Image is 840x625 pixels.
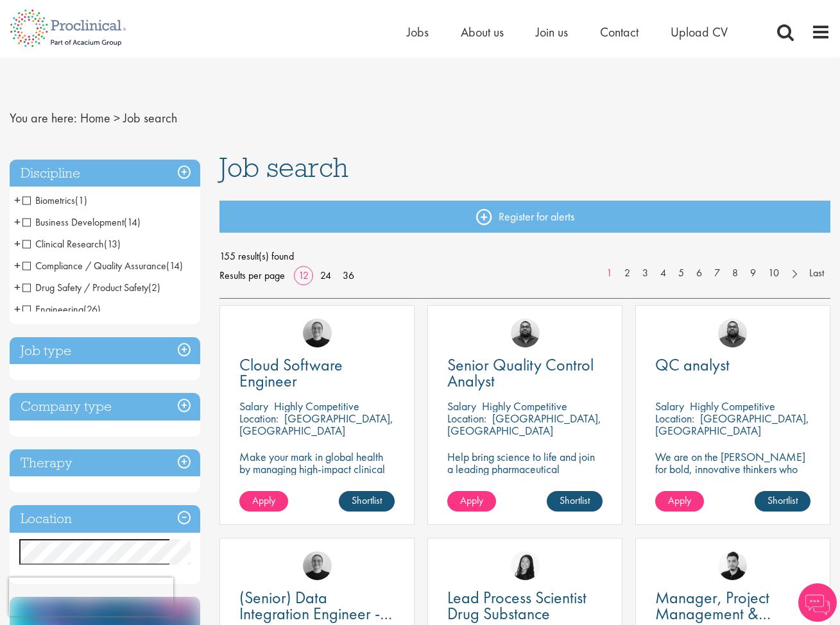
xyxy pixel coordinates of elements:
span: > [114,110,120,126]
span: Location: [447,411,486,426]
img: Ashley Bennett [511,319,540,347]
a: 6 [690,266,708,281]
span: Drug Safety / Product Safety [22,281,160,294]
span: + [14,234,21,253]
span: + [14,278,21,297]
span: Job search [219,150,348,185]
span: Biometrics [22,194,87,207]
span: (2) [148,281,160,294]
a: Upload CV [671,24,728,40]
p: [GEOGRAPHIC_DATA], [GEOGRAPHIC_DATA] [447,411,601,438]
img: Numhom Sudsok [511,551,540,580]
p: Make your mark in global health by managing high-impact clinical trials with a leading CRO. [239,451,395,487]
h3: Job type [10,337,200,365]
span: (13) [104,237,121,251]
a: 10 [762,266,785,281]
h3: Location [10,505,200,533]
a: Apply [239,491,288,512]
span: Salary [239,399,268,413]
a: 24 [316,269,336,282]
a: Cloud Software Engineer [239,357,395,389]
span: (14) [124,215,141,229]
a: Shortlist [547,491,603,512]
a: 1 [600,266,619,281]
span: Business Development [22,215,124,229]
a: About us [461,24,504,40]
span: Results per page [219,266,285,285]
p: [GEOGRAPHIC_DATA], [GEOGRAPHIC_DATA] [655,411,809,438]
p: We are on the [PERSON_NAME] for bold, innovative thinkers who are ready to help push the boundari... [655,451,810,512]
a: Apply [447,491,496,512]
span: + [14,190,21,210]
a: 2 [618,266,637,281]
span: (1) [75,194,87,207]
a: 5 [672,266,690,281]
a: Shortlist [339,491,395,512]
a: QC analyst [655,357,810,373]
a: Manager, Project Management & Operational Delivery [655,590,810,622]
a: Last [803,266,830,281]
a: Apply [655,491,704,512]
span: QC analyst [655,354,730,376]
a: (Senior) Data Integration Engineer - Medidata Rave Specialized [239,590,395,622]
h3: Company type [10,393,200,421]
p: Help bring science to life and join a leading pharmaceutical company to play a key role in delive... [447,451,603,512]
span: Engineering [22,303,83,316]
span: + [14,299,21,319]
img: Anderson Maldonado [718,551,747,580]
p: Highly Competitive [482,399,567,413]
span: (26) [83,303,101,316]
a: Lead Process Scientist Drug Substance [447,590,603,622]
span: Compliance / Quality Assurance [22,259,166,272]
span: (14) [166,259,183,272]
span: Apply [668,494,691,507]
span: Senior Quality Control Analyst [447,354,594,392]
a: Jobs [407,24,429,40]
a: 36 [338,269,359,282]
a: 12 [294,269,313,282]
span: Location: [239,411,279,426]
a: Register for alerts [219,201,830,233]
span: Clinical Research [22,237,121,251]
a: 7 [708,266,726,281]
iframe: reCAPTCHA [9,578,173,616]
a: 8 [726,266,744,281]
span: Clinical Research [22,237,104,251]
img: Emma Pretorious [303,319,332,347]
h3: Discipline [10,160,200,187]
a: Contact [600,24,639,40]
span: Salary [447,399,476,413]
span: + [14,212,21,231]
span: Location: [655,411,694,426]
span: Drug Safety / Product Safety [22,281,148,294]
p: Highly Competitive [690,399,775,413]
span: Biometrics [22,194,75,207]
a: 4 [654,266,673,281]
span: 155 result(s) found [219,247,830,266]
p: [GEOGRAPHIC_DATA], [GEOGRAPHIC_DATA] [239,411,393,438]
a: Shortlist [755,491,810,512]
span: Lead Process Scientist Drug Substance [447,587,587,624]
span: Engineering [22,303,101,316]
a: breadcrumb link [80,110,110,126]
p: Highly Competitive [274,399,359,413]
img: Ashley Bennett [718,319,747,347]
h3: Therapy [10,449,200,477]
img: Emma Pretorious [303,551,332,580]
span: Salary [655,399,684,413]
a: Join us [536,24,568,40]
span: Cloud Software Engineer [239,354,343,392]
